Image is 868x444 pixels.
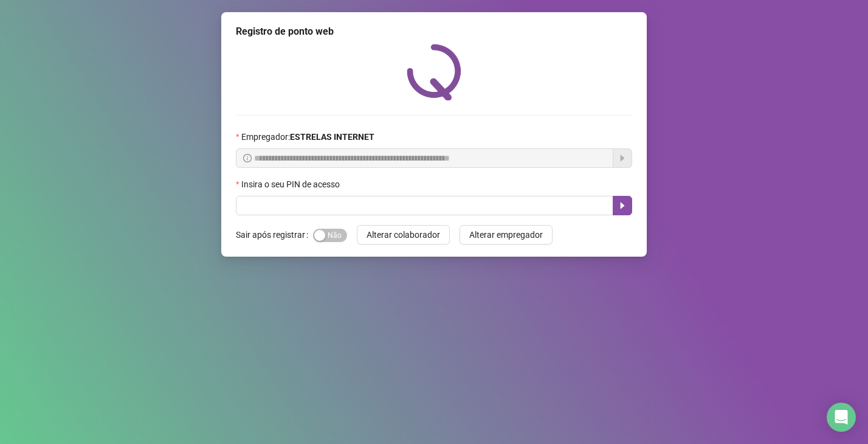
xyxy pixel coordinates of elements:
label: Sair após registrar [236,225,313,245]
label: Insira o seu PIN de acesso [236,178,348,191]
span: caret-right [618,201,627,210]
img: QRPoint [407,44,461,100]
button: Alterar empregador [460,225,553,245]
span: Empregador : [241,130,374,144]
div: Registro de ponto web [236,24,632,39]
span: Alterar empregador [469,228,543,241]
button: Alterar colaborador [357,225,450,245]
strong: ESTRELAS INTERNET [290,132,374,142]
span: Alterar colaborador [367,228,440,241]
span: info-circle [243,154,252,162]
div: Open Intercom Messenger [827,403,856,432]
